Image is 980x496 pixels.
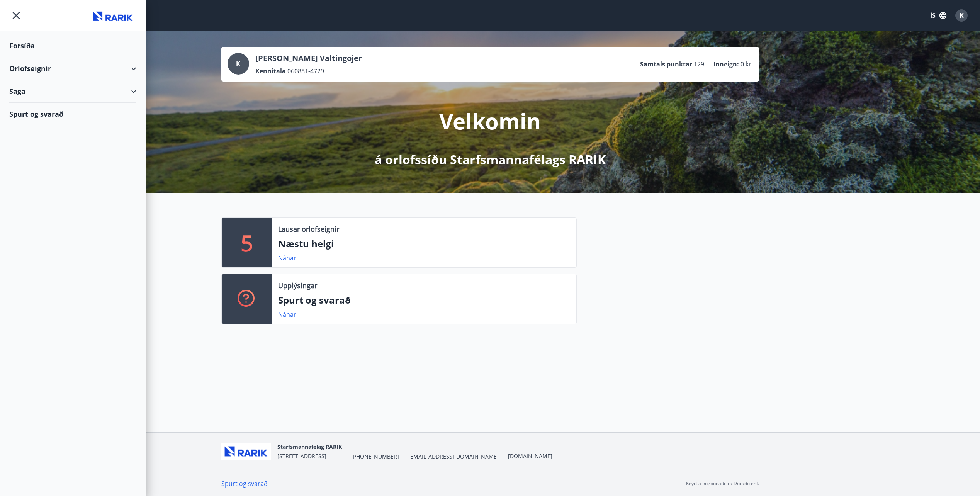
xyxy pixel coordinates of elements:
[9,80,136,103] div: Saga
[278,237,570,250] p: Næstu helgi
[694,60,704,68] span: 129
[952,6,971,25] button: K
[741,60,753,68] span: 0 kr.
[9,57,136,80] div: Orlofseignir
[241,228,253,257] p: 5
[278,280,317,290] p: Upplýsingar
[960,11,964,20] span: K
[508,452,552,460] a: [DOMAIN_NAME]
[640,60,692,68] p: Samtals punktar
[255,67,286,75] p: Kennitala
[375,151,606,168] p: á orlofssíðu Starfsmannafélags RARIK
[408,453,499,460] span: [EMAIL_ADDRESS][DOMAIN_NAME]
[9,34,136,57] div: Forsíða
[255,53,362,64] p: [PERSON_NAME] Valtingojer
[221,443,271,460] img: ZmrgJ79bX6zJLXUGuSjrUVyxXxBt3QcBuEz7Nz1t.png
[221,479,268,488] a: Spurt og svarað
[351,453,399,460] span: [PHONE_NUMBER]
[90,8,136,24] img: union_logo
[926,8,951,22] button: ÍS
[9,103,136,125] div: Spurt og svarað
[278,310,296,319] a: Nánar
[278,294,570,307] p: Spurt og svarað
[713,60,739,68] p: Inneign :
[278,224,339,234] p: Lausar orlofseignir
[686,480,759,487] p: Keyrt á hugbúnaði frá Dorado ehf.
[439,106,541,136] p: Velkomin
[236,59,240,68] span: K
[277,452,326,460] span: [STREET_ADDRESS]
[287,67,324,75] span: 060881-4729
[278,254,296,262] a: Nánar
[9,8,23,22] button: menu
[277,443,342,450] span: Starfsmannafélag RARIK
